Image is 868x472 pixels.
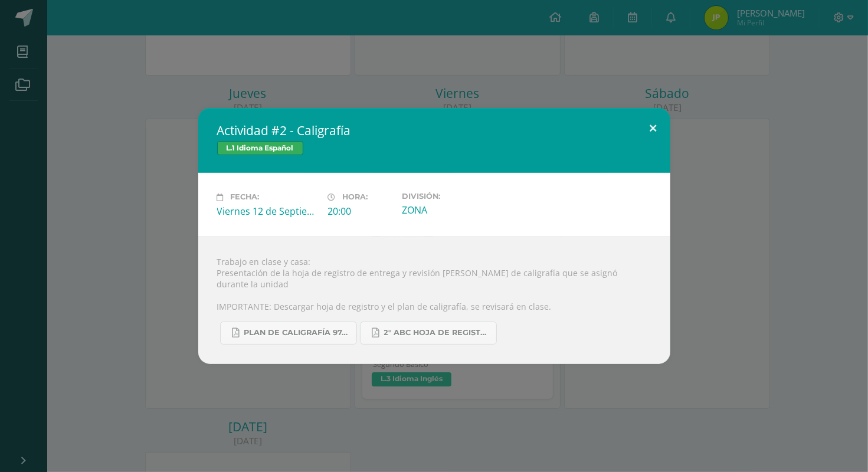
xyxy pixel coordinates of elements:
[637,108,670,148] button: Close (Esc)
[384,328,490,337] span: 2° ABC HOJA DE REGISTRO - UNIDAD FINAL.pdf
[217,205,319,218] div: Viernes 12 de Septiembre
[198,237,670,364] div: Trabajo en clase y casa: Presentación de la hoja de registro de entrega y revisión [PERSON_NAME] ...
[402,192,503,201] label: División:
[220,322,357,345] a: Plan de caligrafía 97-142 Segundo Básico ABC.pdf
[328,205,392,218] div: 20:00
[360,322,497,345] a: 2° ABC HOJA DE REGISTRO - UNIDAD FINAL.pdf
[231,193,260,202] span: Fecha:
[244,328,351,337] span: Plan de caligrafía 97-142 Segundo Básico ABC.pdf
[343,193,368,202] span: Hora:
[217,122,651,139] h2: Actividad #2 - Caligrafía
[217,141,303,155] span: L.1 Idioma Español
[402,204,503,217] div: ZONA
